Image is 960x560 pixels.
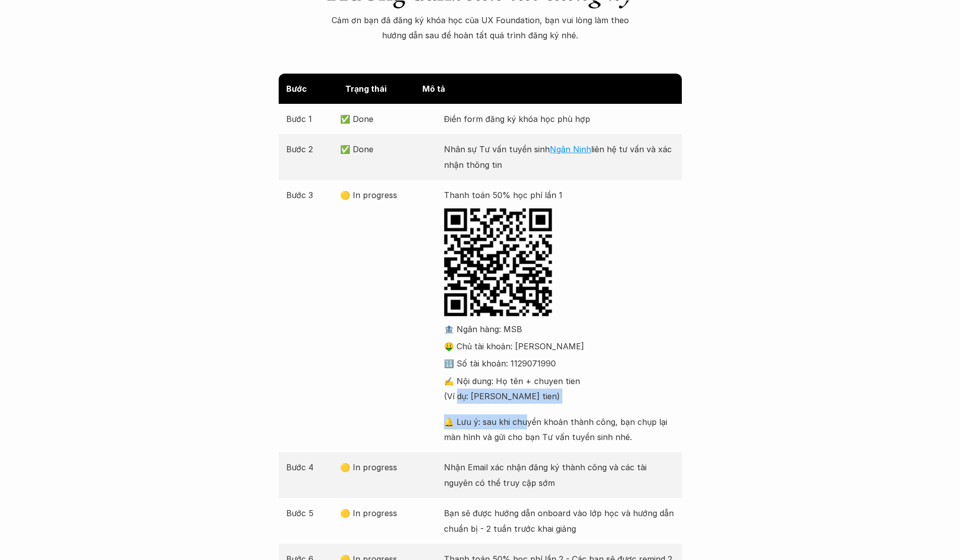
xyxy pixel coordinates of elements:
p: 🏦 Ngân hàng: MSB [444,322,674,337]
p: ✅ Done [340,142,439,157]
p: Điền form đăng ký khóa học phù hợp [444,111,674,127]
p: 🟡 In progress [340,188,439,203]
a: Ngân Ninh [550,144,591,154]
strong: Mô tả [422,84,445,94]
p: 🟡 In progress [340,460,439,475]
p: Bước 3 [286,188,336,203]
p: 🔔 Lưu ý: sau khi chuyển khoản thành công, bạn chụp lại màn hình và gửi cho bạn Tư vấn tuyển sinh ... [444,414,674,445]
p: Bước 2 [286,142,336,157]
strong: Trạng thái [345,84,387,94]
p: 🤑 Chủ tài khoản: [PERSON_NAME] [444,339,674,354]
p: Bạn sẽ được hướng dẫn onboard vào lớp học và hướng dẫn chuẩn bị - 2 tuần trước khai giảng [444,506,674,536]
p: Nhận Email xác nhận đăng ký thành công và các tài nguyên có thể truy cập sớm [444,460,674,490]
p: ✍️ Nội dung: Họ tên + chuyen tien (Ví dụ: [PERSON_NAME] tien) [444,374,674,404]
p: Thanh toán 50% học phí lần 1 [444,188,674,203]
p: ✅ Done [340,111,439,127]
p: Bước 1 [286,111,336,127]
strong: Bước [286,84,307,94]
p: Bước 4 [286,460,336,475]
p: Cảm ơn bạn đã đăng ký khóa học của UX Foundation, bạn vui lòng làm theo hướng dẫn sau để hoàn tất... [329,13,631,43]
p: Bước 5 [286,506,336,521]
p: Nhân sự Tư vấn tuyển sinh liên hệ tư vấn và xác nhận thông tin [444,142,674,172]
p: 🔢 Số tài khoản: 1129071990 [444,356,674,371]
p: 🟡 In progress [340,506,439,521]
